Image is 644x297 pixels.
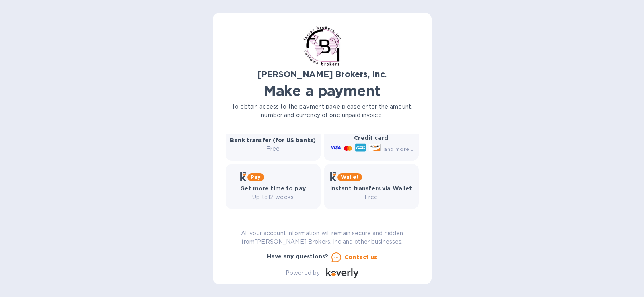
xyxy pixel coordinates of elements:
[251,174,261,180] b: Pay
[341,174,359,180] b: Wallet
[230,145,316,153] p: Free
[226,102,419,119] p: To obtain access to the payment page please enter the amount, number and currency of one unpaid i...
[240,193,306,201] p: Up to 12 weeks
[230,137,316,143] b: Bank transfer (for US banks)
[257,69,387,79] b: [PERSON_NAME] Brokers, Inc.
[226,82,419,99] h1: Make a payment
[344,254,377,260] u: Contact us
[330,193,412,201] p: Free
[354,135,388,141] b: Credit card
[384,146,413,152] span: and more...
[330,185,412,192] b: Instant transfers via Wallet
[226,229,419,246] p: All your account information will remain secure and hidden from [PERSON_NAME] Brokers, Inc. and o...
[286,269,320,277] p: Powered by
[240,185,306,192] b: Get more time to pay
[267,253,329,260] b: Have any questions?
